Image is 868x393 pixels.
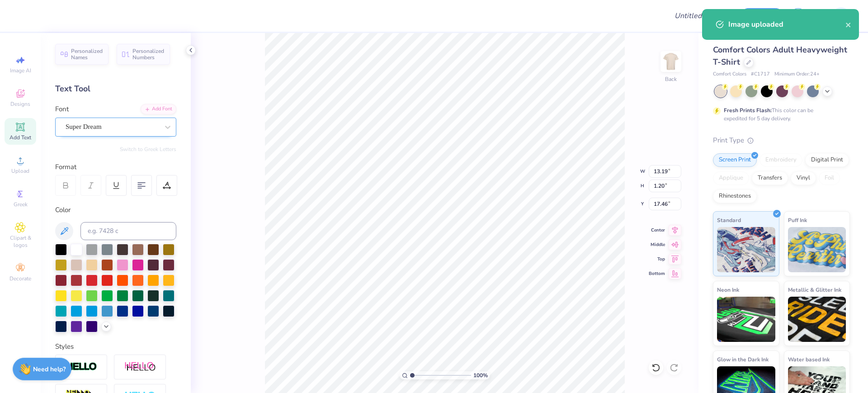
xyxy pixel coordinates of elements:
img: Back [662,52,680,71]
div: Back [665,75,677,83]
span: Personalized Numbers [132,48,165,61]
button: Switch to Greek Letters [120,146,176,153]
div: Vinyl [791,171,816,185]
div: Rhinestones [713,189,757,203]
span: Decorate [9,275,31,282]
span: Upload [11,167,29,175]
div: Print Type [713,135,850,146]
strong: Fresh Prints Flash: [724,107,772,114]
div: Color [55,205,176,215]
img: Standard [717,227,775,272]
span: Metallic & Glitter Ink [788,285,841,294]
img: Neon Ink [717,297,775,342]
span: Greek [14,201,28,208]
span: Top [649,256,665,262]
img: Shadow [124,361,156,373]
span: Middle [649,241,665,248]
span: Clipart & logos [5,234,36,249]
img: Stroke [66,362,97,372]
span: Designs [10,100,30,108]
span: Neon Ink [717,285,739,294]
span: Puff Ink [788,215,807,225]
span: Glow in the Dark Ink [717,355,769,364]
span: Add Text [9,134,31,141]
div: Styles [55,341,176,352]
span: Comfort Colors [713,71,746,78]
span: Minimum Order: 24 + [774,71,820,78]
div: This color can be expedited for 5 day delivery. [724,106,835,123]
div: Text Tool [55,83,176,95]
input: Untitled Design [667,7,734,25]
img: Metallic & Glitter Ink [788,297,846,342]
span: Personalized Names [71,48,103,61]
span: # C1717 [751,71,770,78]
div: Digital Print [805,153,849,167]
img: Puff Ink [788,227,846,272]
div: Foil [819,171,840,185]
span: 100 % [473,371,488,379]
div: Embroidery [759,153,802,167]
span: Water based Ink [788,355,830,364]
input: e.g. 7428 c [80,222,176,240]
div: Add Font [141,104,176,114]
span: Bottom [649,270,665,277]
label: Font [55,104,69,114]
button: close [845,19,852,30]
strong: Need help? [33,365,66,374]
div: Format [55,162,177,172]
div: Screen Print [713,153,757,167]
div: Applique [713,171,749,185]
span: Image AI [10,67,31,74]
span: Center [649,227,665,233]
span: Standard [717,215,741,225]
div: Image uploaded [728,19,845,30]
div: Transfers [752,171,788,185]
